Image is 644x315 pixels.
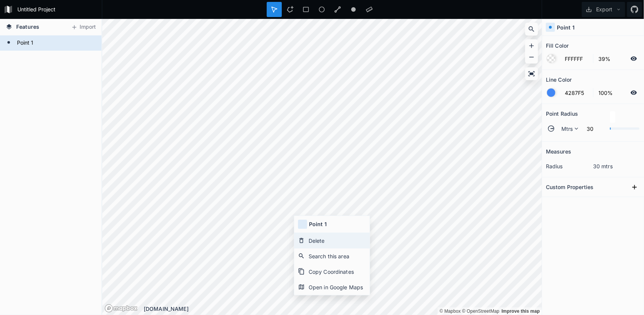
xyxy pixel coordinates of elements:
[440,309,461,314] a: Mapbox
[294,233,370,248] div: Delete
[67,21,100,33] button: Import
[105,304,138,313] a: Mapbox logo
[309,220,327,228] h4: Point 1
[546,162,593,170] dt: radius
[144,305,542,313] div: [DOMAIN_NAME]
[294,264,370,279] div: Copy Coordinates
[546,181,593,193] h2: Custom Properties
[546,40,569,51] h2: Fill Color
[16,23,39,31] span: Features
[294,279,370,295] div: Open in Google Maps
[593,162,640,170] dd: 30 mtrs
[583,124,606,133] input: 0
[557,23,575,31] h4: Point 1
[546,146,571,157] h2: Measures
[546,108,578,119] h2: Point Radius
[582,2,625,17] button: Export
[501,309,540,314] a: Map feedback
[462,309,500,314] a: OpenStreetMap
[561,125,573,133] span: Mtrs
[546,74,572,85] h2: Line Color
[294,248,370,264] div: Search this area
